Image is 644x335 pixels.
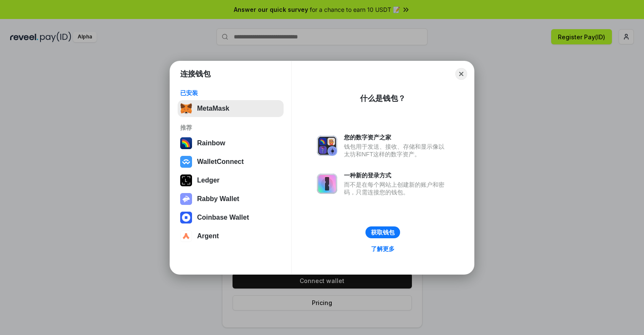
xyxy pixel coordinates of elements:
div: 了解更多 [371,245,395,253]
img: svg+xml,%3Csvg%20width%3D%2228%22%20height%3D%2228%22%20viewBox%3D%220%200%2028%2028%22%20fill%3D... [180,230,192,242]
img: svg+xml,%3Csvg%20width%3D%22120%22%20height%3D%22120%22%20viewBox%3D%220%200%20120%20120%22%20fil... [180,137,192,149]
button: Rainbow [178,135,284,152]
button: Close [455,68,467,80]
div: Argent [197,232,219,240]
div: 推荐 [180,124,281,131]
div: 钱包用于发送、接收、存储和显示像以太坊和NFT这样的数字资产。 [344,143,449,158]
button: Argent [178,228,284,245]
div: 什么是钱包？ [360,93,406,103]
div: Ledger [197,177,219,184]
button: MetaMask [178,100,284,117]
img: svg+xml,%3Csvg%20xmlns%3D%22http%3A%2F%2Fwww.w3.org%2F2000%2Fsvg%22%20fill%3D%22none%22%20viewBox... [180,193,192,205]
img: svg+xml,%3Csvg%20width%3D%2228%22%20height%3D%2228%22%20viewBox%3D%220%200%2028%2028%22%20fill%3D... [180,212,192,223]
div: Coinbase Wallet [197,214,249,221]
img: svg+xml,%3Csvg%20xmlns%3D%22http%3A%2F%2Fwww.w3.org%2F2000%2Fsvg%22%20width%3D%2228%22%20height%3... [180,174,192,186]
div: MetaMask [197,105,229,112]
div: Rainbow [197,139,225,147]
button: Ledger [178,172,284,189]
div: Rabby Wallet [197,195,239,203]
button: Rabby Wallet [178,191,284,207]
div: 已安装 [180,89,281,97]
div: 一种新的登录方式 [344,172,449,179]
img: svg+xml,%3Csvg%20xmlns%3D%22http%3A%2F%2Fwww.w3.org%2F2000%2Fsvg%22%20fill%3D%22none%22%20viewBox... [317,174,337,194]
div: 您的数字资产之家 [344,133,449,141]
div: 而不是在每个网站上创建新的账户和密码，只需连接您的钱包。 [344,181,449,196]
div: WalletConnect [197,158,244,166]
div: 获取钱包 [371,229,395,236]
img: svg+xml,%3Csvg%20xmlns%3D%22http%3A%2F%2Fwww.w3.org%2F2000%2Fsvg%22%20fill%3D%22none%22%20viewBox... [317,136,337,156]
h1: 连接钱包 [180,69,211,79]
button: 获取钱包 [365,226,400,238]
button: Coinbase Wallet [178,209,284,226]
img: svg+xml,%3Csvg%20fill%3D%22none%22%20height%3D%2233%22%20viewBox%3D%220%200%2035%2033%22%20width%... [180,103,192,114]
img: svg+xml,%3Csvg%20width%3D%2228%22%20height%3D%2228%22%20viewBox%3D%220%200%2028%2028%22%20fill%3D... [180,156,192,168]
button: WalletConnect [178,153,284,170]
a: 了解更多 [366,243,400,254]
